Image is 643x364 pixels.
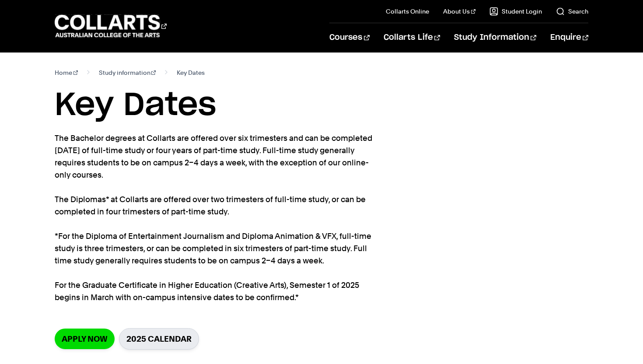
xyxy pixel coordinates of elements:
h1: Key Dates [55,86,588,125]
span: Key Dates [177,66,205,79]
a: Enquire [550,23,588,52]
a: Study information [99,66,156,79]
a: 2025 Calendar [119,328,199,350]
a: Study Information [454,23,536,52]
a: Home [55,66,78,79]
a: Collarts Life [384,23,440,52]
a: Collarts Online [386,7,429,16]
a: Search [556,7,588,16]
a: Courses [329,23,369,52]
p: The Bachelor degrees at Collarts are offered over six trimesters and can be completed [DATE] of f... [55,132,374,304]
a: Apply now [55,329,115,349]
div: Go to homepage [55,14,167,38]
a: About Us [443,7,475,16]
a: Student Login [489,7,542,16]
